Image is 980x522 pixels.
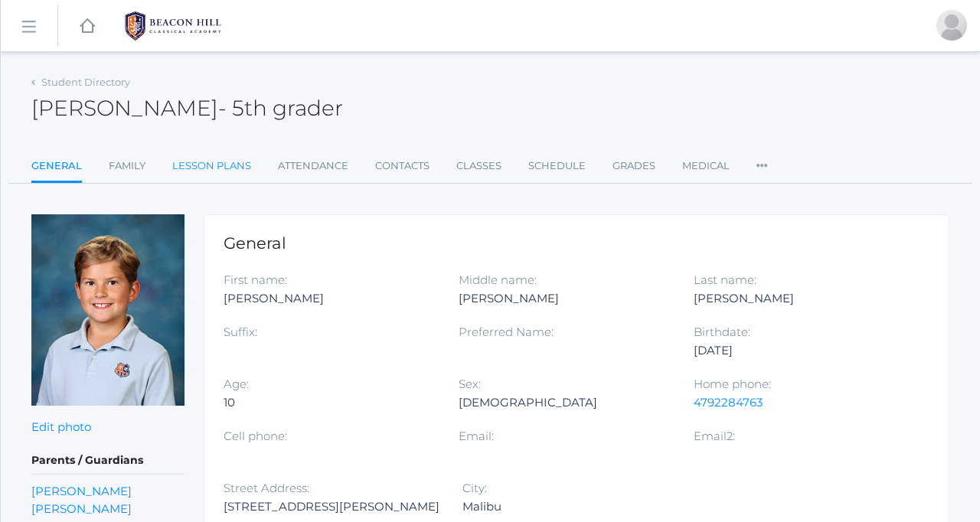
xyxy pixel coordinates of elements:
[31,151,82,184] a: General
[456,151,501,181] a: Classes
[116,7,230,45] img: BHCALogos-05-308ed15e86a5a0abce9b8dd61676a3503ac9727e845dece92d48e8588c001991.png
[936,10,967,41] div: Jessica Hooten Wilson
[459,393,671,412] div: [DEMOGRAPHIC_DATA]
[31,500,132,517] a: [PERSON_NAME]
[459,289,671,308] div: [PERSON_NAME]
[224,393,436,412] div: 10
[41,76,130,88] a: Student Directory
[459,325,554,339] label: Preferred Name:
[462,481,487,495] label: City:
[218,95,343,121] span: - 5th grader
[612,151,655,181] a: Grades
[528,151,586,181] a: Schedule
[459,272,537,287] label: Middle name:
[682,151,730,181] a: Medical
[31,214,185,406] img: Zade Wilson
[224,289,436,308] div: [PERSON_NAME]
[224,481,309,495] label: Street Address:
[224,272,287,287] label: First name:
[694,289,906,308] div: [PERSON_NAME]
[31,482,132,500] a: [PERSON_NAME]
[224,234,929,252] h1: General
[172,151,251,181] a: Lesson Plans
[278,151,348,181] a: Attendance
[375,151,430,181] a: Contacts
[694,341,906,360] div: [DATE]
[224,377,249,391] label: Age:
[31,419,91,434] a: Edit photo
[462,498,675,516] div: Malibu
[31,448,185,474] h5: Parents / Guardians
[694,272,756,287] label: Last name:
[694,395,763,409] a: 4792284763
[31,96,343,120] h2: [PERSON_NAME]
[694,377,771,391] label: Home phone:
[459,429,494,443] label: Email:
[224,498,439,516] div: [STREET_ADDRESS][PERSON_NAME]
[224,429,287,443] label: Cell phone:
[694,325,750,339] label: Birthdate:
[109,151,145,181] a: Family
[459,377,481,391] label: Sex:
[694,429,735,443] label: Email2:
[224,325,257,339] label: Suffix:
